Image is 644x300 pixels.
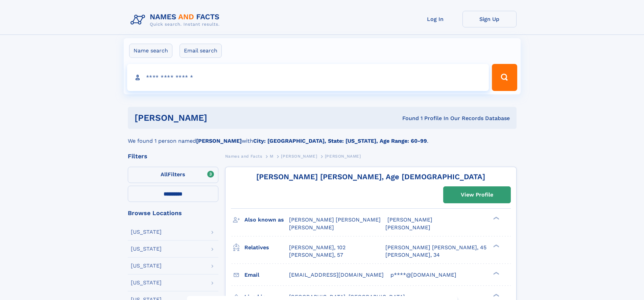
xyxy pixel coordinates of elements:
[131,263,162,269] div: [US_STATE]
[289,251,343,259] a: [PERSON_NAME], 57
[385,251,440,259] a: [PERSON_NAME], 34
[196,138,242,144] b: [PERSON_NAME]
[492,271,500,275] div: ❯
[289,294,405,300] span: [GEOGRAPHIC_DATA], [GEOGRAPHIC_DATA]
[244,269,289,281] h3: Email
[492,216,500,221] div: ❯
[492,293,500,297] div: ❯
[225,152,262,160] a: Names and Facts
[256,172,485,181] a: [PERSON_NAME] [PERSON_NAME], Age [DEMOGRAPHIC_DATA]
[492,244,500,248] div: ❯
[289,272,384,278] span: [EMAIL_ADDRESS][DOMAIN_NAME]
[161,171,168,178] span: All
[131,246,162,252] div: [US_STATE]
[289,216,381,223] span: [PERSON_NAME] [PERSON_NAME]
[127,64,489,91] input: search input
[461,187,493,203] div: View Profile
[128,153,218,159] div: Filters
[444,187,510,203] a: View Profile
[180,44,222,58] label: Email search
[244,214,289,226] h3: Also known as
[281,152,317,160] a: [PERSON_NAME]
[129,44,172,58] label: Name search
[131,280,162,285] div: [US_STATE]
[281,154,317,159] span: [PERSON_NAME]
[128,129,517,145] div: We found 1 person named with .
[289,224,334,231] span: [PERSON_NAME]
[408,11,462,27] a: Log In
[289,244,345,251] a: [PERSON_NAME], 102
[385,244,486,251] a: [PERSON_NAME] [PERSON_NAME], 45
[385,224,430,231] span: [PERSON_NAME]
[305,115,510,122] div: Found 1 Profile In Our Records Database
[244,242,289,253] h3: Relatives
[131,229,162,235] div: [US_STATE]
[492,64,517,91] button: Search Button
[135,114,305,122] h1: [PERSON_NAME]
[128,210,218,216] div: Browse Locations
[462,11,517,27] a: Sign Up
[387,216,432,223] span: [PERSON_NAME]
[270,152,273,160] a: M
[325,154,361,159] span: [PERSON_NAME]
[128,11,225,29] img: Logo Names and Facts
[270,154,273,159] span: M
[128,167,218,183] label: Filters
[253,138,427,144] b: City: [GEOGRAPHIC_DATA], State: [US_STATE], Age Range: 60-99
